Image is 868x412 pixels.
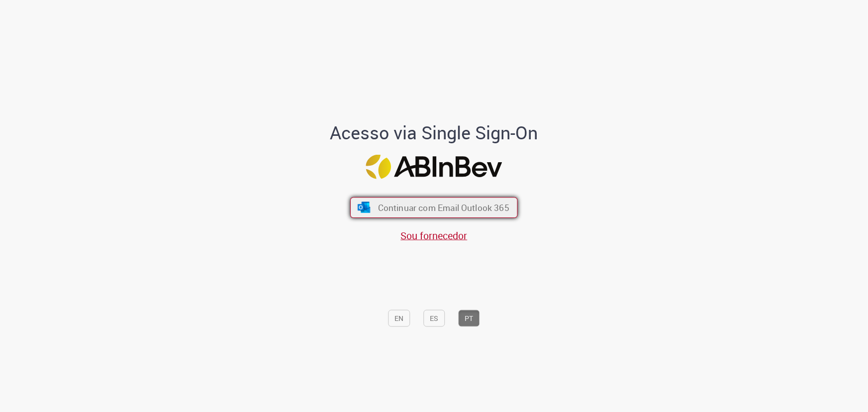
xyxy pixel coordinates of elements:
a: Sou fornecedor [401,228,468,242]
img: ícone Azure/Microsoft 360 [357,202,371,213]
h1: Acesso via Single Sign-On [296,123,572,143]
button: ES [424,310,445,327]
span: Continuar com Email Outlook 365 [378,202,509,213]
button: PT [459,310,480,327]
button: EN [388,310,410,327]
img: Logo ABInBev [366,155,502,179]
button: ícone Azure/Microsoft 360 Continuar com Email Outlook 365 [350,198,518,218]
